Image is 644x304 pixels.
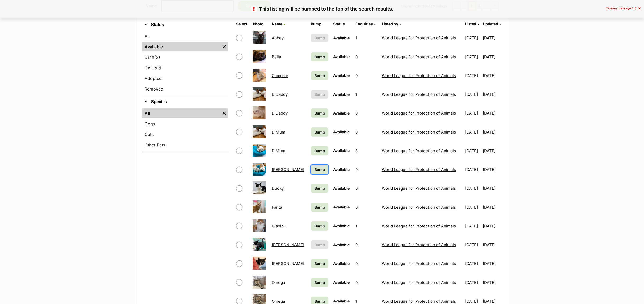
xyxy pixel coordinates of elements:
[483,48,502,66] td: [DATE]
[251,20,269,28] th: Photo
[353,236,379,254] td: 0
[333,243,350,247] span: Available
[333,148,350,153] span: Available
[463,48,482,66] td: [DATE]
[483,85,502,103] td: [DATE]
[142,31,228,41] a: All
[253,144,266,157] img: D Mum
[333,280,350,284] span: Available
[142,42,220,51] a: Available
[142,30,228,96] div: Status
[333,299,350,303] span: Available
[142,98,228,105] button: Species
[382,148,456,153] a: World League for Protection of Animals
[333,130,350,134] span: Available
[311,203,328,212] a: Bump
[142,63,228,73] a: On Hold
[333,261,350,266] span: Available
[253,69,266,82] img: Campsie
[483,179,502,197] td: [DATE]
[142,21,228,28] button: Status
[382,299,456,304] a: World League for Protection of Animals
[272,261,304,266] a: [PERSON_NAME]
[605,7,641,10] div: Closing message in
[220,42,228,51] a: Remove filter
[465,22,476,26] span: Listed
[311,146,328,155] a: Bump
[311,52,328,61] a: Bump
[272,167,304,172] a: [PERSON_NAME]
[483,273,502,292] td: [DATE]
[483,254,502,273] td: [DATE]
[314,35,325,41] span: Bump
[253,125,266,138] img: D Mum
[272,22,282,26] span: Name
[463,104,482,122] td: [DATE]
[314,280,325,285] span: Bump
[272,73,288,78] a: Campsie
[314,167,325,172] span: Bump
[142,119,228,129] a: Dogs
[333,167,350,172] span: Available
[353,142,379,160] td: 3
[463,123,482,141] td: [DATE]
[309,20,330,28] th: Bump
[272,242,304,247] a: [PERSON_NAME]
[382,22,401,26] a: Listed by
[463,179,482,197] td: [DATE]
[272,280,285,285] a: Omega
[483,198,502,216] td: [DATE]
[333,186,350,191] span: Available
[314,54,325,60] span: Bump
[483,66,502,85] td: [DATE]
[382,167,456,172] a: World League for Protection of Animals
[142,130,228,139] a: Cats
[331,20,353,28] th: Status
[463,254,482,273] td: [DATE]
[220,108,228,118] a: Remove filter
[142,84,228,94] a: Removed
[353,273,379,292] td: 0
[311,108,328,118] a: Bump
[314,186,325,191] span: Bump
[353,179,379,197] td: 0
[353,29,379,47] td: 1
[272,35,284,40] a: Abbey
[311,184,328,193] a: Bump
[353,123,379,141] td: 0
[483,29,502,47] td: [DATE]
[382,22,398,26] span: Listed by
[463,236,482,254] td: [DATE]
[463,66,482,85] td: [DATE]
[355,22,376,26] a: Enquiries
[5,5,639,12] p: This listing will be bumped to the top of the search results.
[382,130,456,135] a: World League for Protection of Animals
[253,200,266,213] img: Fanta
[483,104,502,122] td: [DATE]
[382,261,456,266] a: World League for Protection of Animals
[483,142,502,160] td: [DATE]
[353,160,379,179] td: 0
[382,224,456,229] a: World League for Protection of Animals
[142,108,220,118] a: All
[483,160,502,179] td: [DATE]
[333,224,350,228] span: Available
[272,92,288,97] a: D Daddy
[353,85,379,103] td: 1
[142,140,228,150] a: Other Pets
[483,236,502,254] td: [DATE]
[463,273,482,292] td: [DATE]
[382,92,456,97] a: World League for Protection of Animals
[253,163,266,176] img: Donna
[355,22,373,26] span: translation missing: en.admin.listings.index.attributes.enquiries
[311,90,328,99] button: Bump
[314,73,325,78] span: Bump
[311,240,328,249] button: Bump
[142,74,228,83] a: Adopted
[382,73,456,78] a: World League for Protection of Animals
[483,22,501,26] a: Updated
[272,205,282,210] a: Fanta
[311,221,328,231] a: Bump
[382,205,456,210] a: World League for Protection of Animals
[483,217,502,235] td: [DATE]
